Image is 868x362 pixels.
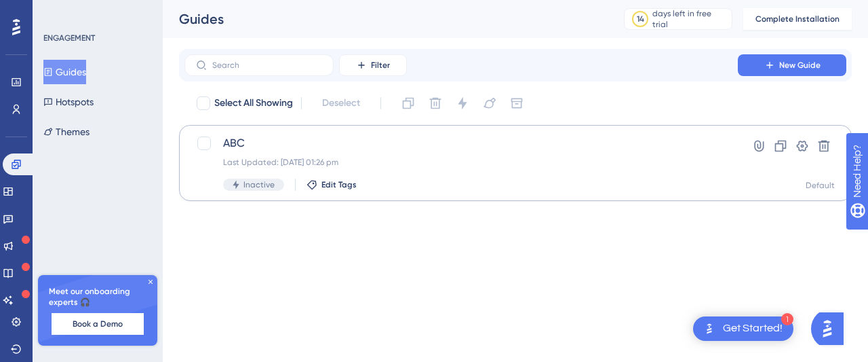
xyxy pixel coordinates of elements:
[223,157,699,168] div: Last Updated: [DATE] 01:26 pm
[806,180,835,191] div: Default
[243,179,275,190] span: Inactive
[779,60,821,71] span: New Guide
[43,60,86,84] button: Guides
[811,308,852,349] iframe: UserGuiding AI Assistant Launcher
[738,54,846,76] button: New Guide
[743,8,852,30] button: Complete Installation
[52,313,144,335] button: Book a Demo
[723,321,783,336] div: Get Started!
[781,313,793,325] div: 1
[310,91,372,115] button: Deselect
[43,90,94,114] button: Hotspots
[755,14,840,24] span: Complete Installation
[43,120,90,144] button: Themes
[223,135,699,151] span: ABC
[49,286,146,308] span: Meet our onboarding experts 🎧
[214,95,293,111] span: Select All Showing
[701,321,717,337] img: launcher-image-alternative-text
[212,60,322,70] input: Search
[32,3,85,20] span: Need Help?
[322,95,360,111] span: Deselect
[371,60,390,71] span: Filter
[73,319,123,329] span: Book a Demo
[321,179,357,190] span: Edit Tags
[179,10,590,29] div: Guides
[339,54,407,76] button: Filter
[307,179,357,190] button: Edit Tags
[637,14,644,24] div: 14
[43,33,95,43] div: ENGAGEMENT
[652,8,728,30] div: days left in free trial
[693,316,793,341] div: Open Get Started! checklist, remaining modules: 1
